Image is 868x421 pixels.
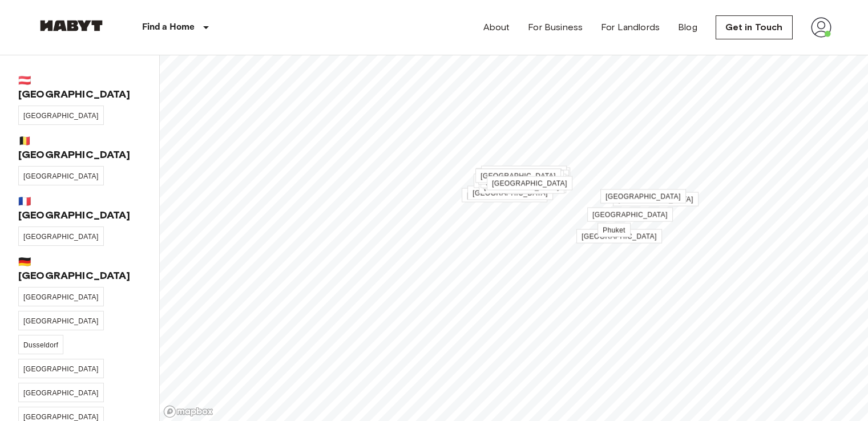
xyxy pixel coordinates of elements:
span: [GEOGRAPHIC_DATA] [23,317,99,325]
span: [GEOGRAPHIC_DATA] [492,180,567,188]
span: [GEOGRAPHIC_DATA] [23,172,99,180]
div: Map marker [474,176,559,188]
span: 🇦🇹 [GEOGRAPHIC_DATA] [18,74,141,101]
a: [GEOGRAPHIC_DATA] [474,174,559,188]
span: 🇧🇪 [GEOGRAPHIC_DATA] [18,134,141,161]
span: [GEOGRAPHIC_DATA] [605,193,681,201]
a: [GEOGRAPHIC_DATA] [481,166,567,180]
div: Map marker [600,191,686,203]
a: [GEOGRAPHIC_DATA] [600,189,686,204]
span: [GEOGRAPHIC_DATA] [23,293,99,301]
a: Get in Touch [716,15,793,39]
a: [GEOGRAPHIC_DATA] [18,166,104,185]
span: [GEOGRAPHIC_DATA] [23,389,99,397]
span: [GEOGRAPHIC_DATA] [488,173,564,181]
span: [GEOGRAPHIC_DATA] [23,413,99,421]
span: [GEOGRAPHIC_DATA] [23,112,99,120]
span: [GEOGRAPHIC_DATA] [23,233,99,241]
a: Mapbox logo [163,405,213,418]
a: Blog [678,21,697,34]
p: Find a Home [142,21,195,34]
span: [GEOGRAPHIC_DATA] [467,192,542,200]
span: [GEOGRAPHIC_DATA] [473,189,548,197]
a: [GEOGRAPHIC_DATA] [479,180,564,194]
img: Habyt [37,20,106,31]
span: [GEOGRAPHIC_DATA] [592,211,668,219]
a: [GEOGRAPHIC_DATA] [18,226,104,246]
a: [GEOGRAPHIC_DATA] [587,208,673,222]
span: [GEOGRAPHIC_DATA] [486,169,562,177]
div: Map marker [475,171,561,183]
a: [GEOGRAPHIC_DATA] [18,383,104,402]
span: [GEOGRAPHIC_DATA] [618,196,693,204]
span: [GEOGRAPHIC_DATA] [481,172,556,180]
a: [GEOGRAPHIC_DATA] [18,311,104,330]
img: avatar [811,17,831,38]
span: Phuket [603,226,625,234]
div: Map marker [481,168,567,180]
span: 🇫🇷 [GEOGRAPHIC_DATA] [18,195,141,222]
a: Phuket [597,223,631,237]
a: [GEOGRAPHIC_DATA] [487,176,572,191]
a: About [483,21,510,34]
a: For Business [528,21,583,34]
div: Map marker [576,231,662,243]
div: Map marker [467,188,553,200]
div: Map marker [481,176,566,188]
span: [GEOGRAPHIC_DATA] [23,365,99,373]
a: Dusseldorf [18,335,63,354]
div: Map marker [613,194,699,206]
a: [GEOGRAPHIC_DATA] [576,229,662,244]
div: Map marker [597,225,631,237]
span: Dusseldorf [23,341,58,349]
div: Map marker [483,177,568,189]
div: Map marker [462,190,547,202]
div: Map marker [478,172,564,184]
a: For Landlords [601,21,660,34]
a: [GEOGRAPHIC_DATA] [475,169,561,183]
span: [GEOGRAPHIC_DATA] [582,233,657,241]
a: [GEOGRAPHIC_DATA] [18,106,104,125]
div: Map marker [487,178,572,190]
a: [GEOGRAPHIC_DATA] [476,168,562,183]
a: [GEOGRAPHIC_DATA] [467,186,553,200]
div: Map marker [587,209,673,221]
span: 🇩🇪 [GEOGRAPHIC_DATA] [18,255,141,282]
div: Map marker [479,181,564,193]
a: [GEOGRAPHIC_DATA] [462,188,547,203]
a: [GEOGRAPHIC_DATA] [18,359,104,378]
a: [GEOGRAPHIC_DATA] [18,287,104,306]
